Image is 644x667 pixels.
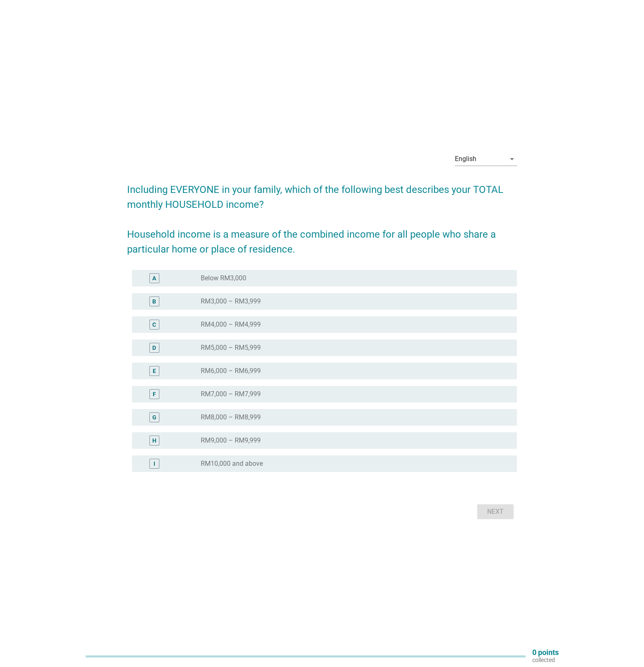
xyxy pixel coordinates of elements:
[532,649,559,656] p: 0 points
[127,174,517,257] h2: Including EVERYONE in your family, which of the following best describes your TOTAL monthly HOUSE...
[201,436,261,445] label: RM9,000 – RM9,999
[152,343,156,352] div: D
[154,459,155,468] div: I
[201,390,261,398] label: RM7,000 – RM7,999
[152,274,156,282] div: A
[152,297,156,306] div: B
[152,320,156,329] div: C
[507,154,517,164] i: arrow_drop_down
[152,436,156,445] div: H
[201,413,261,421] label: RM8,000 – RM8,999
[455,155,476,163] div: English
[153,390,156,398] div: F
[532,656,559,664] p: collected
[201,297,261,306] label: RM3,000 – RM3,999
[152,413,156,421] div: G
[201,344,261,352] label: RM5,000 – RM5,999
[153,366,156,375] div: E
[201,320,261,329] label: RM4,000 – RM4,999
[201,460,263,468] label: RM10,000 and above
[201,274,246,282] label: Below RM3,000
[201,367,261,375] label: RM6,000 – RM6,999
